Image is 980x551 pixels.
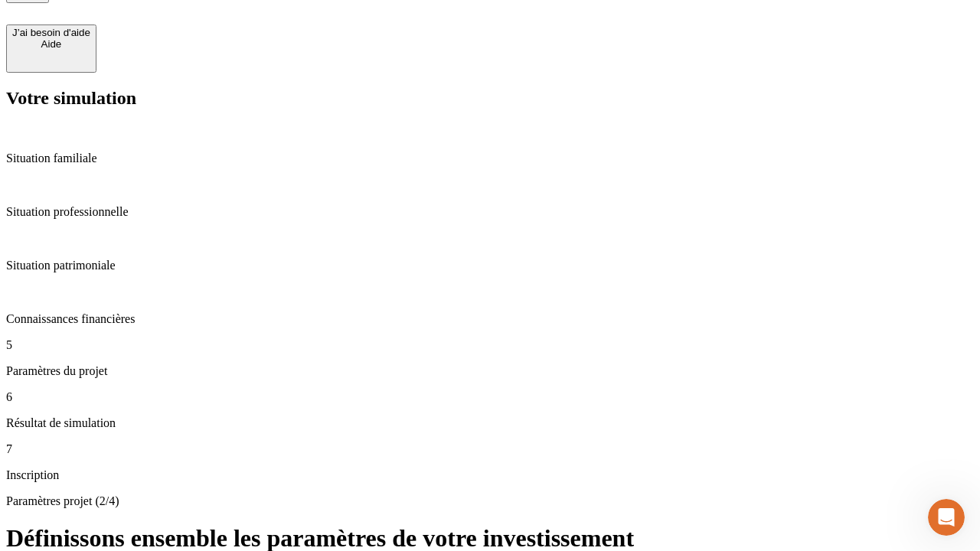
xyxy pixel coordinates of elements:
p: Paramètres projet (2/4) [6,494,974,508]
p: 5 [6,338,974,352]
iframe: Intercom live chat [928,499,965,536]
p: 6 [6,390,974,404]
h2: Votre simulation [6,88,974,109]
p: Connaissances financières [6,312,974,326]
p: Situation professionnelle [6,205,974,219]
p: 7 [6,442,974,456]
div: J’ai besoin d'aide [12,27,90,38]
p: Résultat de simulation [6,416,974,430]
p: Situation patrimoniale [6,259,974,272]
div: Aide [12,38,90,50]
p: Situation familiale [6,152,974,165]
button: J’ai besoin d'aideAide [6,24,96,73]
p: Inscription [6,468,974,482]
p: Paramètres du projet [6,364,974,378]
